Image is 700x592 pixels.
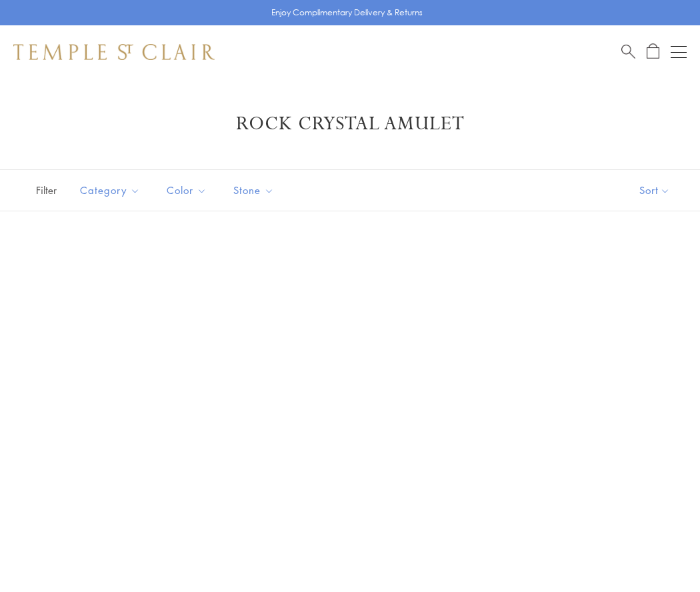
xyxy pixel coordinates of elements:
[609,170,700,211] button: Show sort by
[70,175,150,205] button: Category
[621,43,635,60] a: Search
[157,175,217,205] button: Color
[271,6,423,19] p: Enjoy Complimentary Delivery & Returns
[73,182,150,199] span: Category
[160,182,217,199] span: Color
[223,175,284,205] button: Stone
[13,44,215,60] img: Temple St. Clair
[33,112,667,136] h1: Rock Crystal Amulet
[671,44,687,60] button: Open navigation
[647,43,659,60] a: Open Shopping Bag
[227,182,284,199] span: Stone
